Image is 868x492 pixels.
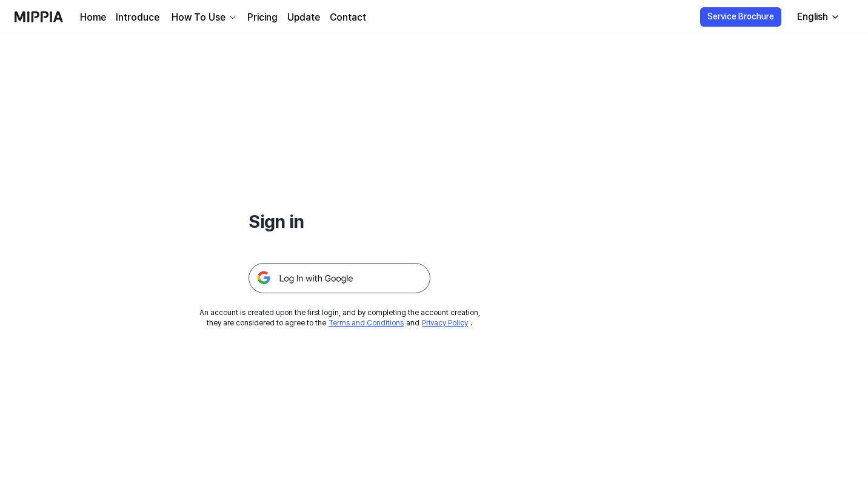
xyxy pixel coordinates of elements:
button: English [787,5,847,29]
a: Update [287,10,320,25]
div: An account is created upon the first login, and by completing the account creation, they are cons... [199,308,480,328]
div: How To Use [169,10,228,25]
a: Introduce [116,10,159,25]
a: Pricing [247,10,278,25]
a: Contact [330,10,366,25]
div: English [795,10,830,24]
a: Privacy Policy [422,319,468,327]
button: How To Use [169,10,238,25]
a: Terms and Conditions [329,319,404,327]
a: Home [80,10,106,25]
img: 구글 로그인 버튼 [249,263,430,293]
button: Service Brochure [700,7,781,27]
h1: Sign in [249,208,430,234]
